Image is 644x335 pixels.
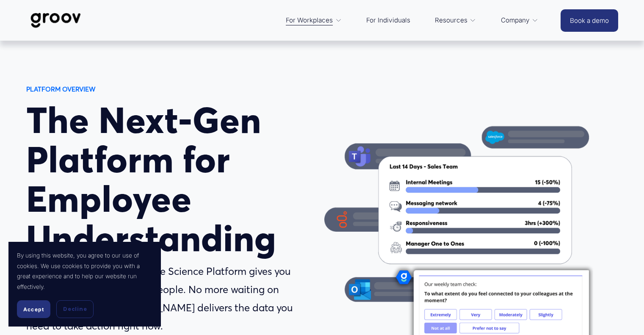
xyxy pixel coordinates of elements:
span: Company [501,14,530,26]
a: folder dropdown [497,10,543,30]
strong: PLATFORM OVERVIEW [26,85,96,93]
button: Decline [56,300,94,318]
span: Resources [435,14,467,26]
span: Accept [23,306,44,313]
a: Book a demo [561,9,618,32]
a: For Individuals [362,10,415,30]
a: folder dropdown [431,10,481,30]
button: Accept [17,300,50,318]
p: By using this website, you agree to our use of cookies. We use cookies to provide you with a grea... [17,250,152,292]
span: For Workplaces [286,14,333,26]
img: Groov | Workplace Science Platform | Unlock Performance | Drive Results [26,6,86,34]
section: Cookie banner [8,242,161,327]
span: Decline [63,305,87,313]
a: folder dropdown [282,10,346,30]
h1: The Next-Gen Platform for Employee Understanding [26,101,320,258]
